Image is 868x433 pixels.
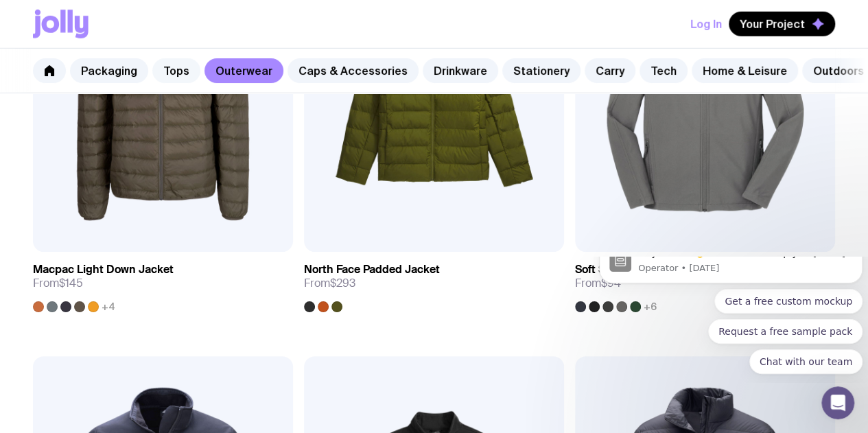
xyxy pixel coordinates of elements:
button: Quick reply: Get a free custom mockup [121,32,269,57]
span: From [575,277,621,290]
button: Quick reply: Request a free sample pack [115,62,269,87]
a: Outerwear [204,58,283,83]
a: Tech [640,58,688,83]
h3: Soft Shell Jacket [575,263,661,277]
a: Home & Leisure [692,58,798,83]
div: Quick reply options [5,32,269,117]
span: $293 [330,276,355,290]
a: North Face Padded JacketFrom$293 [304,252,564,312]
span: +4 [102,301,115,312]
button: Log In [690,12,722,36]
h3: North Face Padded Jacket [304,263,440,277]
iframe: Intercom live chat [821,386,854,419]
a: Stationery [502,58,580,83]
p: Message from Operator, sent 2d ago [45,5,259,18]
span: From [304,277,355,290]
button: Quick reply: Chat with our team [156,93,269,117]
a: Macpac Light Down JacketFrom$145+4 [33,252,293,312]
a: Drinkware [423,58,498,83]
span: $145 [59,276,83,290]
a: Tops [152,58,200,83]
a: Soft Shell JacketFrom$94+6 [575,252,835,312]
a: Packaging [70,58,148,83]
span: Your Project [740,17,805,31]
button: Your Project [729,12,835,36]
span: From [33,277,83,290]
a: Carry [585,58,635,83]
a: Caps & Accessories [288,58,419,83]
h3: Macpac Light Down Jacket [33,263,174,277]
iframe: Intercom notifications message [594,257,868,382]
